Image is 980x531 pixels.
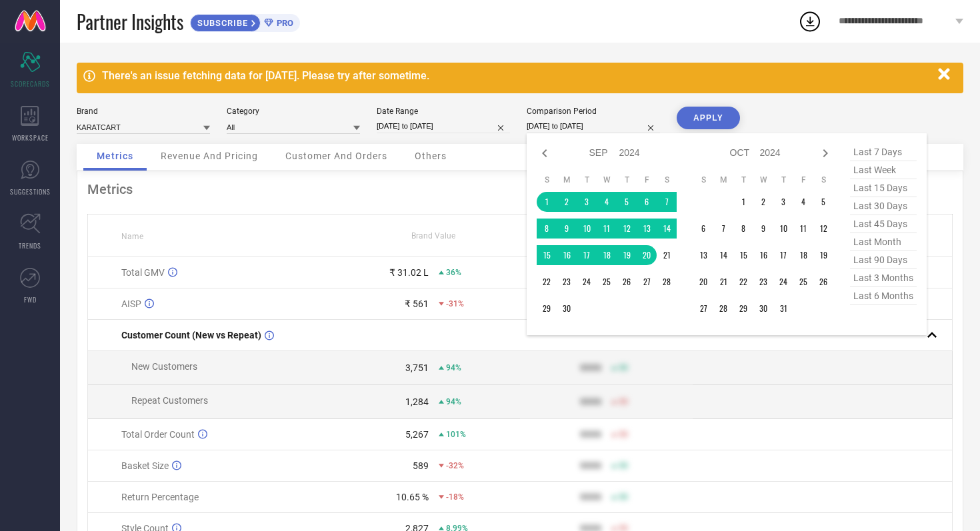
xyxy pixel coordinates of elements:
[657,175,677,185] th: Saturday
[131,395,208,406] span: Repeat Customers
[527,107,660,116] div: Comparison Period
[693,298,713,318] td: Sun Oct 27 2024
[446,461,464,470] span: -32%
[580,429,601,440] div: 9999
[446,268,461,277] span: 36%
[537,298,557,318] td: Sun Sep 29 2024
[733,192,753,212] td: Tue Oct 01 2024
[773,192,793,212] td: Thu Oct 03 2024
[773,298,793,318] td: Thu Oct 31 2024
[377,119,510,133] input: Select date range
[19,241,41,251] span: TRENDS
[191,18,251,28] span: SUBSCRIBE
[850,215,917,233] span: last 45 days
[24,294,37,304] span: FWD
[413,460,429,471] div: 589
[733,245,753,265] td: Tue Oct 15 2024
[713,219,733,239] td: Mon Oct 07 2024
[597,192,617,212] td: Wed Sep 04 2024
[619,461,628,470] span: 50
[446,492,464,502] span: -18%
[850,143,917,161] span: last 7 days
[773,175,793,185] th: Thursday
[537,272,557,292] td: Sun Sep 22 2024
[580,362,601,373] div: 9999
[389,267,429,278] div: ₹ 31.02 L
[537,219,557,239] td: Sun Sep 08 2024
[753,175,773,185] th: Wednesday
[617,219,637,239] td: Thu Sep 12 2024
[657,192,677,212] td: Sat Sep 07 2024
[580,492,601,502] div: 9999
[850,269,917,287] span: last 3 months
[773,272,793,292] td: Thu Oct 24 2024
[577,219,597,239] td: Tue Sep 10 2024
[733,175,753,185] th: Tuesday
[677,107,740,129] button: APPLY
[637,192,657,212] td: Fri Sep 06 2024
[813,219,833,239] td: Sat Oct 12 2024
[97,151,133,161] span: Metrics
[713,175,733,185] th: Monday
[537,192,557,212] td: Sun Sep 01 2024
[557,272,577,292] td: Mon Sep 23 2024
[850,197,917,215] span: last 30 days
[850,161,917,179] span: last week
[577,175,597,185] th: Tuesday
[813,192,833,212] td: Sat Oct 05 2024
[597,245,617,265] td: Wed Sep 18 2024
[793,192,813,212] td: Fri Oct 04 2024
[619,492,628,502] span: 50
[227,107,360,116] div: Category
[637,272,657,292] td: Fri Sep 27 2024
[396,492,429,502] div: 10.65 %
[537,145,553,161] div: Previous month
[637,175,657,185] th: Friday
[693,219,713,239] td: Sun Oct 06 2024
[798,9,822,33] div: Open download list
[415,151,447,161] span: Others
[773,245,793,265] td: Thu Oct 17 2024
[121,460,169,471] span: Basket Size
[733,298,753,318] td: Tue Oct 29 2024
[557,192,577,212] td: Mon Sep 02 2024
[793,272,813,292] td: Fri Oct 25 2024
[657,219,677,239] td: Sat Sep 14 2024
[753,298,773,318] td: Wed Oct 30 2024
[87,181,953,197] div: Metrics
[580,460,601,471] div: 9999
[713,272,733,292] td: Mon Oct 21 2024
[693,175,713,185] th: Sunday
[733,272,753,292] td: Tue Oct 22 2024
[619,363,628,372] span: 50
[577,272,597,292] td: Tue Sep 24 2024
[405,362,429,373] div: 3,751
[657,272,677,292] td: Sat Sep 28 2024
[405,429,429,440] div: 5,267
[131,361,197,372] span: New Customers
[77,8,183,35] span: Partner Insights
[813,272,833,292] td: Sat Oct 26 2024
[617,272,637,292] td: Thu Sep 26 2024
[446,397,461,406] span: 94%
[527,119,660,133] input: Select comparison period
[617,175,637,185] th: Thursday
[121,232,143,241] span: Name
[619,397,628,406] span: 50
[713,298,733,318] td: Mon Oct 28 2024
[753,272,773,292] td: Wed Oct 23 2024
[102,69,931,82] div: There's an issue fetching data for [DATE]. Please try after sometime.
[377,107,510,116] div: Date Range
[793,175,813,185] th: Friday
[693,245,713,265] td: Sun Oct 13 2024
[793,245,813,265] td: Fri Oct 18 2024
[405,396,429,407] div: 1,284
[77,107,210,116] div: Brand
[446,430,466,439] span: 101%
[733,219,753,239] td: Tue Oct 08 2024
[793,219,813,239] td: Fri Oct 11 2024
[597,219,617,239] td: Wed Sep 11 2024
[577,192,597,212] td: Tue Sep 03 2024
[637,219,657,239] td: Fri Sep 13 2024
[773,219,793,239] td: Thu Oct 10 2024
